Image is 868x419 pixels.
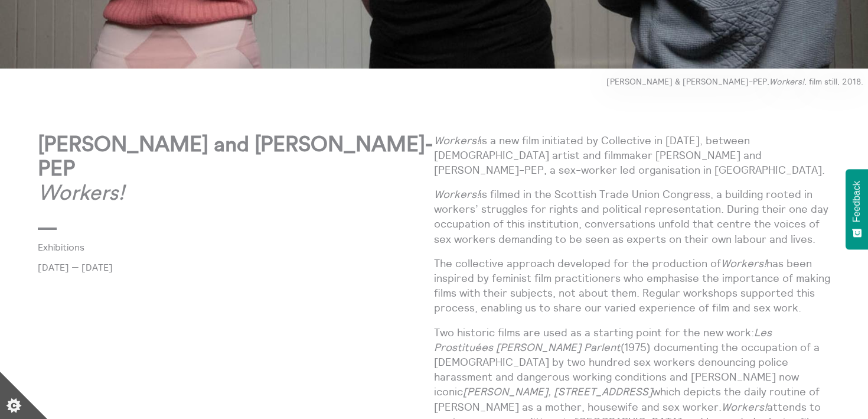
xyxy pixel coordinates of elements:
em: Workers! [38,183,125,204]
span: Feedback [851,181,862,222]
p: is a new film initiated by Collective in [DATE], between [DEMOGRAPHIC_DATA] artist and filmmaker ... [434,133,830,178]
p: [DATE] — [DATE] [38,262,434,272]
em: Workers! [721,256,766,270]
button: Feedback - Show survey [846,169,868,249]
em: Workers! [434,134,479,147]
em: [PERSON_NAME], [STREET_ADDRESS] [463,385,652,398]
em: Workers! [434,187,479,201]
em: Workers! [769,76,804,87]
strong: [PERSON_NAME] and [PERSON_NAME]-PEP [38,134,433,180]
p: The collective approach developed for the production of has been inspired by feminist film practi... [434,256,830,316]
em: Les Prostituées [PERSON_NAME] Parlent [434,326,772,354]
p: is filmed in the Scottish Trade Union Congress, a building rooted in workers’ struggles for right... [434,187,830,246]
em: Workers! [722,400,767,414]
a: Exhibitions [38,242,415,252]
